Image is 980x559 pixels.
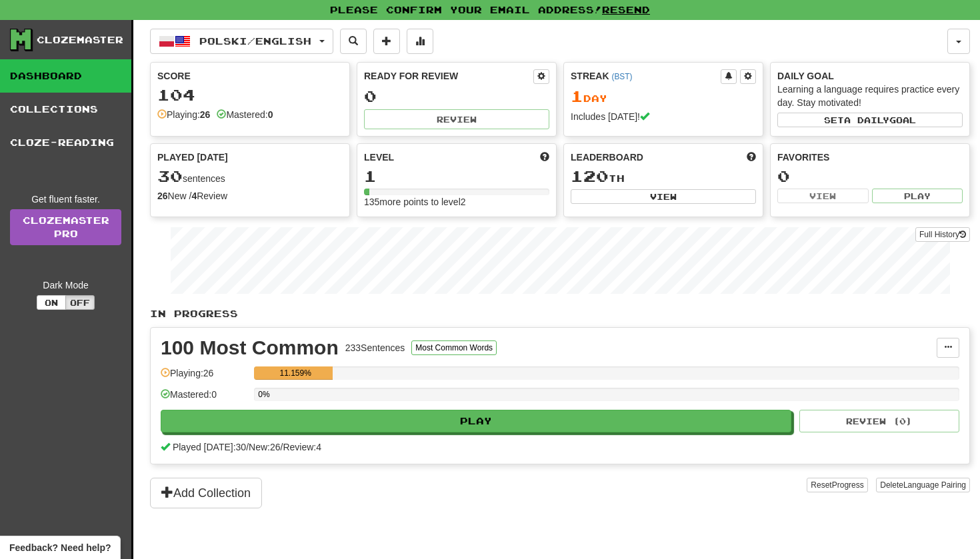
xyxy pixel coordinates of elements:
[777,69,963,83] div: Daily Goal
[191,191,197,201] strong: 4
[161,338,339,358] div: 100 Most Common
[37,295,66,310] button: On
[200,109,211,120] strong: 26
[571,110,756,123] div: Includes [DATE]!
[571,69,721,83] div: Streak
[611,72,632,81] a: (BST)
[364,88,549,105] div: 0
[777,83,963,109] div: Learning a language requires practice every day. Stay motivated!
[777,113,963,127] button: Seta dailygoal
[157,168,343,185] div: sentences
[364,168,549,185] div: 1
[844,115,889,125] span: a daily
[161,388,247,410] div: Mastered: 0
[157,108,210,121] div: Playing:
[150,29,333,54] button: Polski/English
[832,480,864,490] span: Progress
[799,410,959,432] button: Review (0)
[9,541,111,554] span: Open feedback widget
[10,209,121,245] a: ClozemasterPro
[364,195,549,209] div: 135 more points to level 2
[540,151,549,164] span: Score more points to level up
[161,366,247,388] div: Playing: 26
[777,189,869,203] button: View
[876,478,970,492] button: DeleteLanguage Pairing
[268,109,273,120] strong: 0
[747,151,756,164] span: This week in points, UTC
[249,442,280,452] span: New: 26
[373,29,400,54] button: Add sentence to collection
[571,168,756,185] div: th
[157,167,183,185] span: 30
[872,189,963,203] button: Play
[571,88,756,105] div: Day
[10,279,121,292] div: Dark Mode
[217,108,273,121] div: Mastered:
[571,189,756,204] button: View
[364,109,549,129] button: Review
[571,167,609,185] span: 120
[777,168,963,185] div: 0
[903,480,966,490] span: Language Pairing
[281,442,283,452] span: /
[364,151,394,164] span: Level
[37,33,123,47] div: Clozemaster
[571,87,583,105] span: 1
[283,442,321,452] span: Review: 4
[161,410,791,432] button: Play
[157,191,168,201] strong: 26
[157,69,343,83] div: Score
[340,29,367,54] button: Search sentences
[807,478,867,492] button: ResetProgress
[157,151,228,164] span: Played [DATE]
[246,442,249,452] span: /
[407,29,433,54] button: More stats
[10,193,121,206] div: Get fluent faster.
[602,4,650,15] a: Resend
[258,366,333,380] div: 11.159%
[571,151,643,164] span: Leaderboard
[777,151,963,164] div: Favorites
[157,189,343,203] div: New / Review
[157,87,343,103] div: 104
[199,35,311,47] span: Polski / English
[150,478,262,508] button: Add Collection
[364,69,533,83] div: Ready for Review
[915,227,970,242] button: Full History
[173,442,246,452] span: Played [DATE]: 30
[345,341,405,354] div: 233 Sentences
[150,307,970,320] p: In Progress
[411,340,497,355] button: Most Common Words
[65,295,95,310] button: Off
